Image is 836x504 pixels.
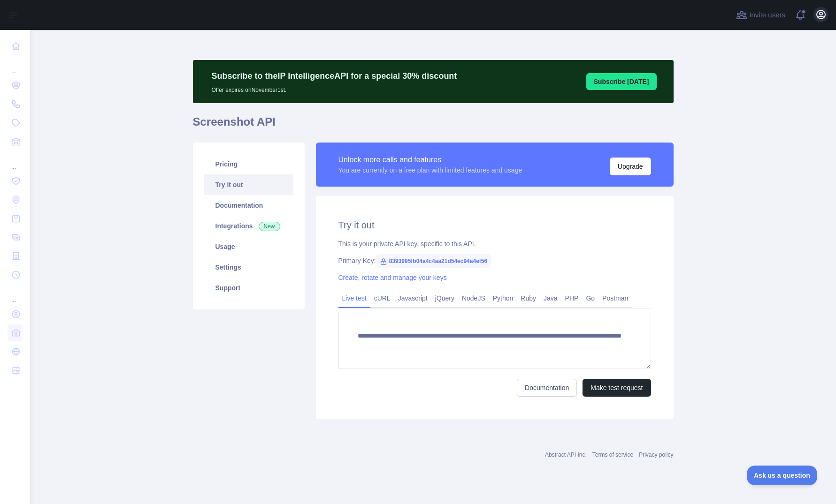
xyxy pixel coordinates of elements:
[376,254,491,268] span: 8393995fb04a4c4aa21d54ec94a4ef56
[540,291,561,306] a: Java
[639,451,673,458] a: Privacy policy
[193,114,674,137] h1: Screenshot API
[394,291,431,306] a: Javascript
[338,218,651,232] h2: Try it out
[8,56,23,75] div: ...
[204,278,293,298] a: Support
[561,291,583,306] a: PHP
[747,466,817,485] iframe: Toggle Customer Support
[517,291,540,306] a: Ruby
[338,274,447,281] a: Create, rotate and manage your keys
[212,69,457,83] p: Subscribe to the IP Intelligence API for a special 30 % discount
[734,8,787,23] button: Invite users
[338,154,522,165] div: Unlock more calls and features
[338,256,651,265] div: Primary Key:
[8,285,23,304] div: ...
[489,291,517,306] a: Python
[370,291,394,306] a: cURL
[204,154,293,174] a: Pricing
[338,165,522,175] div: You are currently on a free plan with limited features and usage
[204,174,293,195] a: Try it out
[212,83,457,94] p: Offer expires on November 1st.
[338,291,370,306] a: Live test
[259,222,280,231] span: New
[204,257,293,278] a: Settings
[598,291,632,306] a: Postman
[204,236,293,257] a: Usage
[204,195,293,216] a: Documentation
[583,379,651,397] button: Make test request
[610,158,651,175] button: Upgrade
[517,379,577,397] a: Documentation
[204,216,293,236] a: Integrations New
[582,291,598,306] a: Go
[8,152,23,171] div: ...
[749,10,785,21] span: Invite users
[458,291,489,306] a: NodeJS
[338,239,651,248] div: This is your private API key, specific to this API.
[431,291,458,306] a: jQuery
[545,451,587,458] a: Abstract API Inc.
[586,73,657,90] button: Subscribe [DATE]
[592,451,633,458] a: Terms of service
